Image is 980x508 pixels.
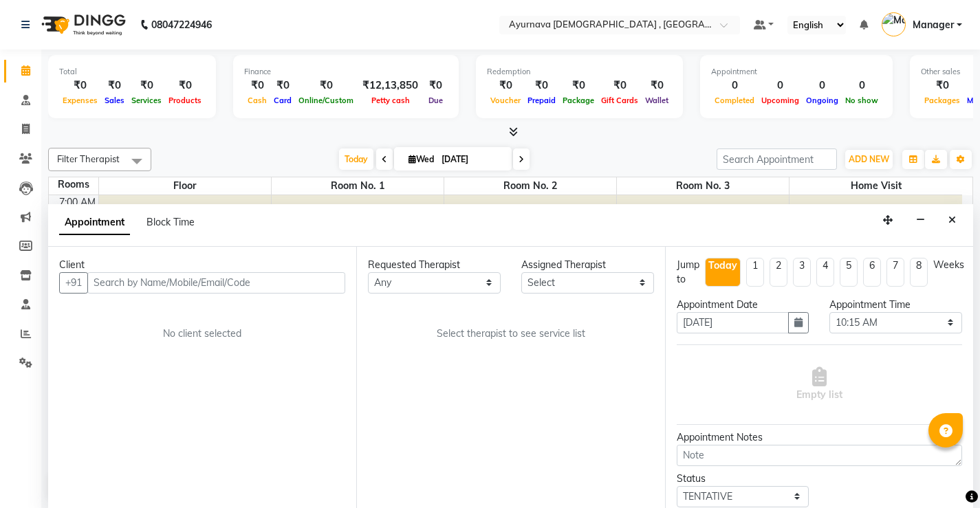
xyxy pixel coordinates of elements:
div: Today [708,258,737,273]
div: Rooms [49,177,98,192]
input: Search by Name/Mobile/Email/Code [87,272,345,294]
span: Manager [913,18,954,32]
div: ₹0 [559,78,598,93]
div: Assigned Therapist [521,258,654,272]
span: Voucher [487,96,524,105]
input: yyyy-mm-dd [677,312,790,333]
li: 1 [746,258,764,287]
span: Prepaid [524,96,559,105]
span: Today [339,148,373,170]
div: ₹0 [101,78,128,93]
li: 5 [840,258,858,287]
div: ₹0 [244,78,270,93]
li: 3 [793,258,811,287]
span: Room No. 2 [444,177,616,195]
span: Room No. 1 [272,177,444,195]
span: Wallet [642,96,672,105]
div: Appointment Date [677,298,809,312]
span: Products [165,96,205,105]
li: 8 [910,258,928,287]
span: Wed [405,154,437,164]
li: 7 [886,258,904,287]
div: Finance [244,66,448,78]
span: ADD NEW [849,154,889,164]
div: ₹0 [424,78,448,93]
div: Client [59,258,345,272]
div: Redemption [487,66,672,78]
span: Gift Cards [598,96,642,105]
span: Filter Therapist [57,153,120,164]
span: Packages [921,96,963,105]
li: 2 [770,258,787,287]
span: Appointment [59,210,130,235]
div: 0 [758,78,803,93]
div: Appointment Notes [677,430,962,445]
div: ₹0 [598,78,642,93]
span: Block Time [146,216,195,228]
iframe: chat widget [922,453,966,494]
div: Appointment Time [829,298,962,312]
span: Card [270,96,295,105]
button: ADD NEW [845,150,893,169]
div: 0 [711,78,758,93]
input: Search Appointment [717,148,837,170]
div: Jump to [677,258,699,287]
div: Status [677,472,809,486]
span: No show [842,96,882,105]
span: Floor [99,177,271,195]
div: 0 [842,78,882,93]
div: ₹0 [59,78,101,93]
div: No client selected [92,327,312,341]
div: 0 [803,78,842,93]
div: ₹0 [487,78,524,93]
div: ₹0 [921,78,963,93]
li: 6 [863,258,881,287]
div: Weeks [933,258,964,272]
input: 2025-09-03 [437,149,506,170]
span: Package [559,96,598,105]
div: Appointment [711,66,882,78]
span: Cash [244,96,270,105]
span: Select therapist to see service list [437,327,585,341]
span: Ongoing [803,96,842,105]
span: Upcoming [758,96,803,105]
span: Due [425,96,446,105]
div: ₹0 [270,78,295,93]
div: ₹0 [295,78,357,93]
div: 7:00 AM [56,195,98,210]
span: Sales [101,96,128,105]
img: Manager [882,12,906,36]
span: Completed [711,96,758,105]
div: Requested Therapist [368,258,501,272]
span: Home Visit [790,177,962,195]
div: ₹0 [524,78,559,93]
button: Close [942,210,962,231]
span: Empty list [796,367,842,402]
b: 08047224946 [151,5,212,44]
span: Room No. 3 [617,177,789,195]
div: Total [59,66,205,78]
span: Online/Custom [295,96,357,105]
span: Services [128,96,165,105]
div: ₹12,13,850 [357,78,424,93]
div: ₹0 [128,78,165,93]
div: ₹0 [165,78,205,93]
img: logo [35,5,129,44]
li: 4 [816,258,834,287]
span: Petty cash [368,96,413,105]
button: +91 [59,272,88,294]
span: Expenses [59,96,101,105]
div: ₹0 [642,78,672,93]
